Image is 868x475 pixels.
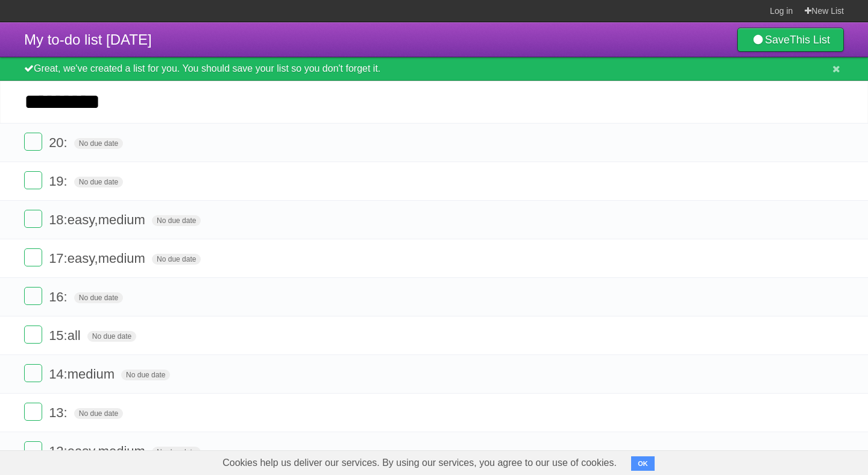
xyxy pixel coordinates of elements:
[737,28,844,52] a: SaveThis List
[49,212,148,227] span: 18:easy,medium
[24,210,42,228] label: Done
[24,326,42,344] label: Done
[49,444,148,459] span: 12:easy,medium
[24,441,42,459] label: Done
[49,135,71,150] span: 20:
[74,138,123,149] span: No due date
[49,328,84,343] span: 15:all
[49,174,71,189] span: 19:
[74,408,123,419] span: No due date
[210,451,629,475] span: Cookies help us deliver our services. By using our services, you agree to our use of cookies.
[24,248,42,266] label: Done
[24,364,42,382] label: Done
[49,366,118,382] span: 14:medium
[790,34,830,46] b: This List
[24,171,42,189] label: Done
[74,177,123,187] span: No due date
[24,31,152,48] span: My to-do list [DATE]
[49,289,71,304] span: 16:
[74,292,123,303] span: No due date
[152,447,201,458] span: No due date
[152,254,201,265] span: No due date
[631,456,655,471] button: OK
[24,403,42,421] label: Done
[49,251,148,266] span: 17:easy,medium
[24,287,42,305] label: Done
[49,405,71,420] span: 13:
[152,215,201,226] span: No due date
[24,133,42,151] label: Done
[121,370,170,380] span: No due date
[87,331,136,342] span: No due date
